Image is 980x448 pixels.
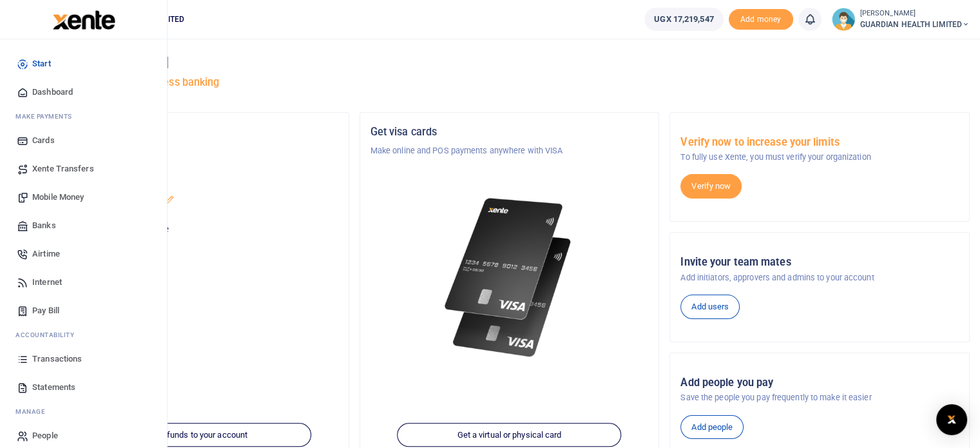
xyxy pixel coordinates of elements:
[60,126,338,139] h5: Organization
[60,239,338,252] h5: UGX 17,219,547
[10,297,157,325] a: Pay Bill
[936,404,967,435] div: Open Intercom Messenger
[49,76,970,89] h5: Welcome to better business banking
[729,9,793,30] li: Toup your wallet
[10,373,157,402] a: Statements
[680,376,959,389] h5: Add people you pay
[832,8,855,31] img: profile-user
[32,381,75,394] span: Statements
[10,50,157,78] a: Start
[832,8,970,31] a: profile-user [PERSON_NAME] GUARDIAN HEALTH LIMITED
[10,126,157,155] a: Cards
[680,174,742,199] a: Verify now
[60,175,338,188] h5: Account
[10,211,157,240] a: Banks
[60,195,338,208] p: GUARDIAN HEALTH LIMITED
[370,126,649,139] h5: Get visa cards
[22,112,72,121] span: ake Payments
[440,188,579,367] img: xente-_physical_cards.png
[860,19,970,30] span: GUARDIAN HEALTH LIMITED
[639,8,728,31] li: Wallet ballance
[10,78,157,106] a: Dashboard
[32,248,60,260] span: Airtime
[22,407,46,416] span: anage
[53,10,115,30] img: logo-large
[654,13,713,26] span: UGX 17,219,547
[60,144,338,157] p: GUARDIAN HEALTH LIMITED
[32,276,62,289] span: Internet
[10,106,157,126] li: M
[680,391,959,404] p: Save the people you pay frequently to make it easier
[680,136,959,149] h5: Verify now to increase your limits
[680,415,744,440] a: Add people
[10,183,157,211] a: Mobile Money
[680,295,740,319] a: Add users
[32,86,73,99] span: Dashboard
[644,8,723,31] a: UGX 17,219,547
[49,55,970,70] h4: Hello [PERSON_NAME]
[729,9,793,30] span: Add money
[32,429,58,442] span: People
[680,151,959,164] p: To fully use Xente, you must verify your organization
[10,240,157,268] a: Airtime
[10,155,157,183] a: Xente Transfers
[398,423,622,447] a: Get a virtual or physical card
[87,423,311,447] a: Add funds to your account
[32,191,84,204] span: Mobile Money
[10,268,157,297] a: Internet
[680,271,959,284] p: Add initiators, approvers and admins to your account
[32,134,55,147] span: Cards
[680,256,959,269] h5: Invite your team mates
[729,14,793,23] a: Add money
[10,402,157,422] li: M
[25,330,74,340] span: countability
[32,353,82,365] span: Transactions
[32,57,51,70] span: Start
[52,14,115,24] a: logo-small logo-large logo-large
[60,223,338,236] p: Your current account balance
[10,325,157,345] li: Ac
[32,304,59,317] span: Pay Bill
[10,345,157,373] a: Transactions
[860,8,970,19] small: [PERSON_NAME]
[32,219,56,232] span: Banks
[370,144,649,157] p: Make online and POS payments anywhere with VISA
[32,162,94,175] span: Xente Transfers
